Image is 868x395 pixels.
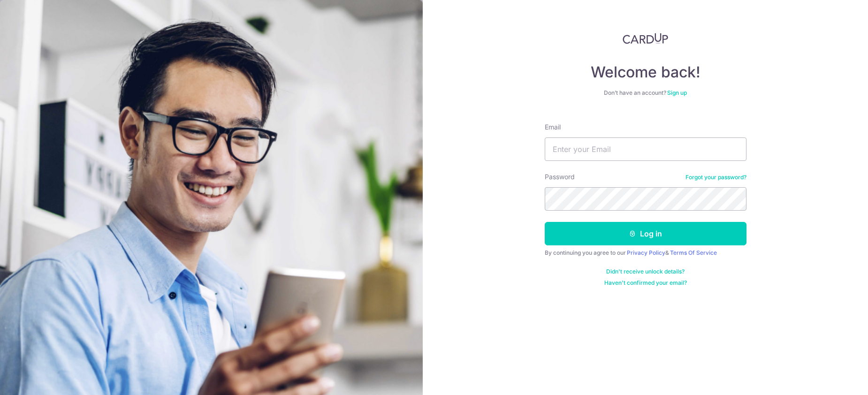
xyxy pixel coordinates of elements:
input: Enter your Email [545,137,746,161]
a: Didn't receive unlock details? [606,268,685,275]
a: Privacy Policy [627,249,665,256]
a: Terms Of Service [670,249,717,256]
div: By continuing you agree to our & [545,249,746,257]
button: Log in [545,222,746,245]
label: Email [545,122,561,132]
label: Password [545,172,575,182]
h4: Welcome back! [545,63,746,82]
a: Haven't confirmed your email? [604,279,687,287]
img: CardUp Logo [623,33,669,44]
div: Don’t have an account? [545,89,746,97]
a: Sign up [667,89,687,96]
a: Forgot your password? [685,174,746,181]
